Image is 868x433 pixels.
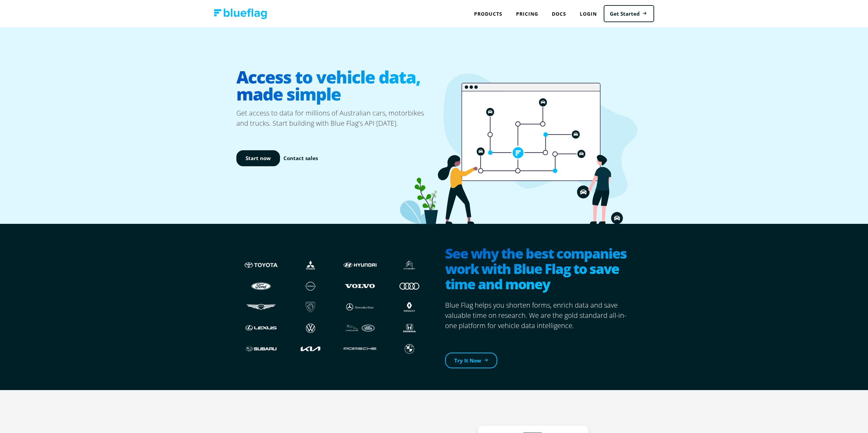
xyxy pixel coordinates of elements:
[293,342,328,355] img: Kia logo
[342,342,378,355] img: Porshce logo
[392,342,427,355] img: BMW logo
[342,322,378,335] img: JLR logo
[509,7,545,21] a: Pricing
[445,353,497,369] a: Try It Now
[283,154,318,162] a: Contact sales
[445,300,632,331] p: Blue Flag helps you shorten forms, enrich data and save valuable time on research. We are the gol...
[342,279,378,292] img: Volvo logo
[293,322,328,335] img: Volkswagen logo
[392,322,427,335] img: Honda logo
[573,7,604,21] a: Login to Blue Flag application
[243,300,279,313] img: Genesis logo
[293,279,328,292] img: Nissan logo
[392,259,427,272] img: Citroen logo
[236,108,434,128] p: Get access to data for millions of Australian cars, motorbikes and trucks. Start building with Bl...
[243,279,279,292] img: Ford logo
[243,322,279,335] img: Lexus logo
[214,9,267,19] img: Blue Flag logo
[293,300,328,313] img: Peugeot logo
[342,259,378,272] img: Hyundai logo
[392,300,427,313] img: Renault logo
[545,7,573,21] a: Docs
[243,259,279,272] img: Toyota logo
[467,7,509,21] div: Products
[445,246,632,293] h2: See why the best companies work with Blue Flag to save time and money
[392,279,427,292] img: Audi logo
[236,63,434,108] h1: Access to vehicle data, made simple
[604,5,654,22] a: Get Started
[236,150,280,166] a: Start now
[293,259,328,272] img: Mistubishi logo
[342,300,378,313] img: Mercedes logo
[243,342,279,355] img: Subaru logo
